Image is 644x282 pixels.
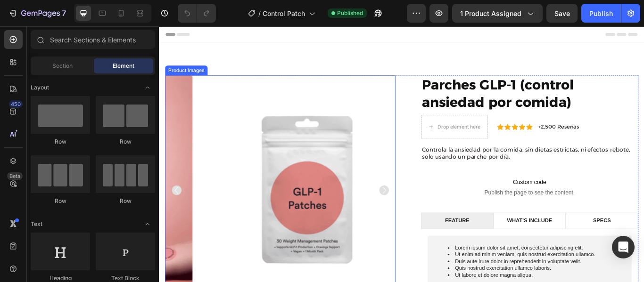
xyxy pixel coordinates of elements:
[305,57,559,99] h1: Parches GLP-1 (control ansiedad por comida)
[337,9,363,17] span: Published
[96,197,155,205] div: Row
[31,30,155,49] input: Search Sections & Elements
[325,113,375,121] div: Drop element here
[333,223,362,231] p: FEATURE
[263,8,305,18] span: Control Patch
[9,47,55,56] div: Product Images
[178,4,216,23] div: Undo/Redo
[31,197,90,205] div: Row
[452,4,543,23] button: 1 product assigned
[52,62,73,70] span: Section
[554,9,570,17] span: Save
[62,8,66,19] p: 7
[589,8,613,18] div: Publish
[337,270,546,278] li: Duis aute irure dolor in reprehenderit in voluptate velit.
[140,217,155,232] span: Toggle open
[305,189,559,198] span: Publish the page to see the content.
[31,137,90,146] div: Row
[442,113,490,121] p: +2,500 Reseñas
[159,26,644,282] iframe: Design area
[460,8,521,18] span: 1 product assigned
[581,4,621,23] button: Publish
[9,100,23,108] div: 450
[4,4,70,23] button: 7
[506,223,527,231] p: SPECS
[406,223,459,231] p: WHAT’S INCLUDE
[258,8,261,18] span: /
[337,255,546,263] li: Lorem ipsum dolor sit amet, consectetur adipiscing elit.
[305,176,559,187] span: Custom code
[31,83,49,92] span: Layout
[256,185,268,197] button: Carousel Next Arrow
[337,262,546,270] li: Ut enim ad minim veniam, quis nostrud exercitation ullamco.
[7,172,23,180] div: Beta
[140,80,155,95] span: Toggle open
[546,4,578,23] button: Save
[96,137,155,146] div: Row
[612,236,635,258] div: Open Intercom Messenger
[113,62,134,70] span: Element
[31,220,42,228] span: Text
[306,139,549,156] span: Controla la ansiedad por la comida, sin dietas estrictas, ni efectos rebote, solo usando un parch...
